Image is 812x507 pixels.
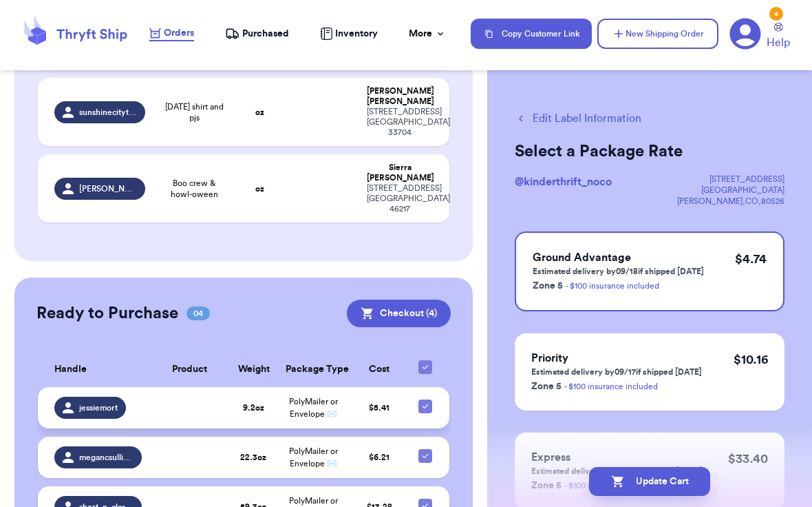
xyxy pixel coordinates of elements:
[79,107,136,118] span: sunshinecitythrifts
[335,27,378,41] span: Inventory
[566,282,659,290] a: - $100 insurance included
[735,249,767,269] p: $ 4.74
[320,27,378,41] a: Inventory
[471,19,592,49] button: Copy Customer Link
[230,352,278,387] th: Weight
[515,141,784,163] h2: Select a Package Rate
[767,34,790,51] span: Help
[409,27,446,41] div: More
[533,252,631,263] span: Ground Advantage
[242,27,289,41] span: Purchased
[564,382,658,391] a: - $100 insurance included
[531,382,562,391] span: Zone 5
[149,26,194,41] a: Orders
[515,110,641,127] button: Edit Label Information
[767,23,790,51] a: Help
[367,163,432,183] div: Sierra [PERSON_NAME]
[277,352,349,387] th: Package Type
[369,453,389,462] span: $ 6.21
[225,27,289,41] a: Purchased
[79,402,118,413] span: jessiemort
[243,404,264,412] strong: 9.2 oz
[531,366,702,377] p: Estimated delivery by 09/17 if shipped [DATE]
[728,449,768,468] p: $ 33.40
[589,467,710,496] button: Update Cart
[729,18,761,50] a: 4
[531,353,568,364] span: Priority
[533,281,563,291] span: Zone 5
[54,362,87,377] span: Handle
[533,266,704,277] p: Estimated delivery by 09/18 if shipped [DATE]
[255,185,264,193] strong: oz
[186,307,210,320] span: 04
[162,101,228,123] span: [DATE] shirt and pjs
[367,183,432,214] div: [STREET_ADDRESS] [GEOGRAPHIC_DATA] , IN 46217
[289,397,338,418] span: PolyMailer or Envelope ✉️
[734,350,768,369] p: $ 10.16
[367,107,432,138] div: [STREET_ADDRESS] [GEOGRAPHIC_DATA] , FL 33704
[347,300,451,327] button: Checkout (4)
[36,302,178,324] h2: Ready to Purchase
[515,176,612,187] span: @ kinderthrift_noco
[289,447,338,468] span: PolyMailer or Envelope ✉️
[597,19,718,49] button: New Shipping Order
[150,352,230,387] th: Product
[79,183,136,194] span: [PERSON_NAME]
[769,7,783,21] div: 4
[367,86,432,107] div: [PERSON_NAME] [PERSON_NAME]
[255,108,264,116] strong: oz
[240,453,266,462] strong: 22.3 oz
[612,185,784,207] div: [GEOGRAPHIC_DATA][PERSON_NAME] , CO , 80526
[612,174,784,185] div: [STREET_ADDRESS]
[164,26,194,40] span: Orders
[531,452,570,463] span: Express
[162,178,228,200] span: Boo crew & howl-oween
[369,404,389,412] span: $ 5.41
[79,452,133,463] span: megancsullivan
[350,352,409,387] th: Cost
